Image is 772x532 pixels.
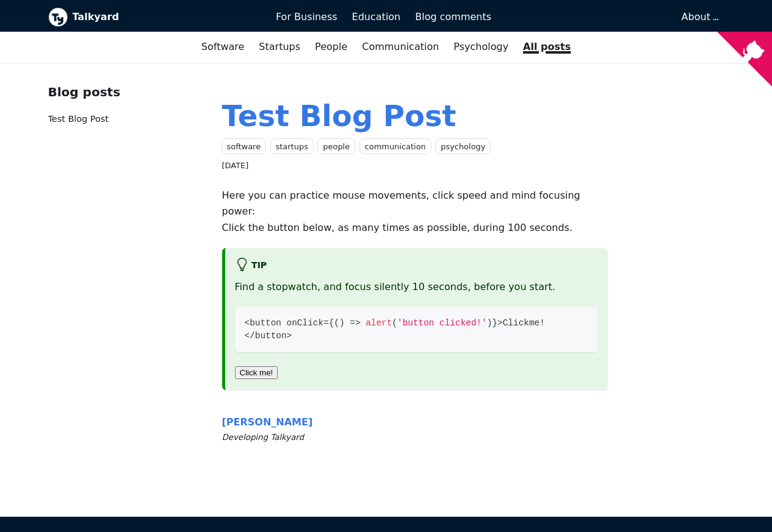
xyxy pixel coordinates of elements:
span: Click [503,318,529,328]
span: ! [539,318,545,328]
span: Education [352,11,401,23]
span: me [529,318,539,328]
a: Test Blog Post [48,114,109,124]
span: ( [392,318,397,328]
a: Blog comments [408,7,499,27]
a: psychology [435,138,491,155]
time: [DATE] [222,161,249,170]
b: Talkyard [73,9,259,25]
span: ) [487,318,492,328]
a: software [222,138,267,155]
a: About [682,11,717,23]
a: communication [359,138,431,155]
a: Psychology [446,37,516,57]
a: Startups [251,37,308,57]
nav: Blog recent posts navigation [48,82,203,137]
span: { [329,318,334,328]
span: Blog comments [415,11,491,23]
p: Here you can practice mouse movements, click speed and mind focusing power: Click the button belo... [222,188,608,236]
span: ) [339,318,345,328]
a: For Business [269,7,345,27]
button: Click me! [235,366,278,379]
span: => [350,318,360,328]
small: Developing Talkyard [222,431,608,444]
a: All posts [516,37,578,57]
span: [PERSON_NAME] [222,416,313,428]
span: } [492,318,497,328]
span: For Business [276,11,337,23]
a: Communication [355,37,446,57]
span: < [245,331,250,341]
img: Talkyard logo [48,7,68,27]
span: > [287,331,292,341]
span: > [497,318,503,328]
a: people [317,138,355,155]
span: alert [366,318,392,328]
span: = [323,318,329,328]
a: Software [194,37,252,57]
div: Blog posts [48,82,203,102]
a: People [308,37,355,57]
span: button [255,331,287,341]
span: < [245,318,250,328]
a: Education [345,7,408,27]
span: button onClick [250,318,323,328]
span: 'button clicked!' [397,318,487,328]
span: / [250,331,255,341]
a: Test Blog Post [222,99,456,133]
span: ( [334,318,339,328]
a: startups [270,138,314,155]
p: Find a stopwatch, and focus silently 10 seconds, before you start. [235,279,599,295]
h5: tip [235,258,599,274]
a: Talkyard logoTalkyard [48,7,259,27]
